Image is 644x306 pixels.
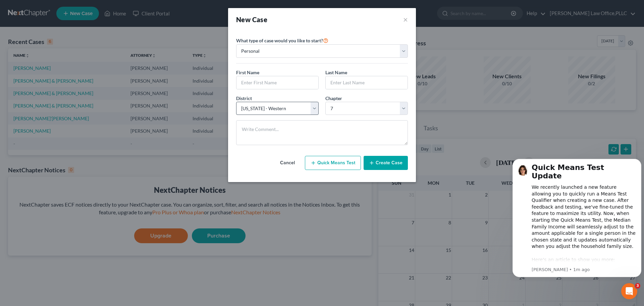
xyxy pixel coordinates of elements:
input: Enter First Name [236,76,318,89]
button: Quick Means Test [305,156,361,170]
button: Cancel [273,156,302,170]
strong: New Case [236,15,267,24]
span: 3 [635,283,640,289]
button: Create Case [364,156,408,170]
input: Enter Last Name [326,76,408,89]
label: What type of case would you like to start? [236,36,328,44]
span: Chapter [325,95,342,101]
button: × [403,15,408,24]
span: Last Name [325,70,347,75]
iframe: Intercom live chat [621,283,637,299]
iframe: Intercom notifications message [510,153,644,281]
span: District [236,95,252,101]
span: First Name [236,70,259,75]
